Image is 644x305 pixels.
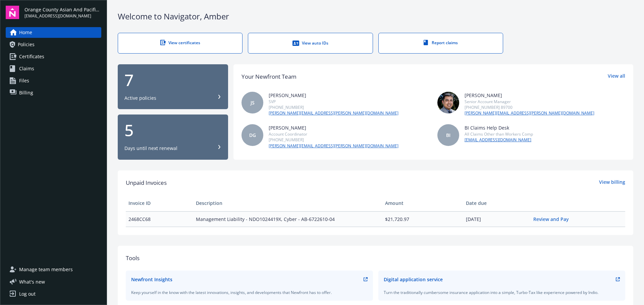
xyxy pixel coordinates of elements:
[6,87,101,98] a: Billing
[249,132,256,139] span: DG
[269,110,398,116] a: [PERSON_NAME][EMAIL_ADDRESS][PERSON_NAME][DOMAIN_NAME]
[6,51,101,62] a: Certificates
[131,276,172,283] div: Newfront Insights
[196,216,379,223] span: Management Liability - NDO1024419X, Cyber - AB-6722610-04
[118,64,228,109] button: 7Active policies
[269,131,398,137] div: Account Coordinator
[599,178,625,187] a: View billing
[19,51,44,62] span: Certificates
[382,211,463,227] td: $21,720.97
[6,75,101,86] a: Files
[6,6,19,19] img: navigator-logo.svg
[193,195,382,211] th: Description
[465,131,533,137] div: All Claims Other than Workers Comp
[19,289,36,299] div: Log out
[384,290,620,295] div: Turn the traditionally cumbersome insurance application into a simple, Turbo-Tax like experience ...
[24,13,101,19] span: [EMAIL_ADDRESS][DOMAIN_NAME]
[19,278,45,285] span: What ' s new
[118,33,243,54] a: View certificates
[6,278,56,285] button: What's new
[131,40,229,46] div: View certificates
[269,143,398,149] a: [PERSON_NAME][EMAIL_ADDRESS][PERSON_NAME][DOMAIN_NAME]
[131,290,368,295] div: Keep yourself in the know with the latest innovations, insights, and developments that Newfront h...
[269,137,398,143] div: [PHONE_NUMBER]
[118,11,633,22] div: Welcome to Navigator , Amber
[126,211,193,227] td: 2468CC68
[124,122,221,138] div: 5
[465,92,594,99] div: [PERSON_NAME]
[269,92,398,99] div: [PERSON_NAME]
[262,40,359,47] div: View auto IDs
[241,72,297,81] div: Your Newfront Team
[124,95,156,101] div: Active policies
[269,104,398,110] div: [PHONE_NUMBER]
[465,110,594,116] a: [PERSON_NAME][EMAIL_ADDRESS][PERSON_NAME][DOMAIN_NAME]
[126,254,625,262] div: Tools
[19,264,73,275] span: Manage team members
[6,27,101,38] a: Home
[6,39,101,50] a: Policies
[382,195,463,211] th: Amount
[437,92,459,113] img: photo
[378,33,503,54] a: Report claims
[124,72,221,88] div: 7
[19,87,33,98] span: Billing
[118,115,228,160] button: 5Days until next renewal
[465,137,533,143] a: [EMAIL_ADDRESS][DOMAIN_NAME]
[465,124,533,131] div: BI Claims Help Desk
[251,99,255,106] span: JS
[446,132,450,139] span: BI
[24,6,101,13] span: Orange County Asian And Pacific Islander Community Alliance, Inc.
[465,104,594,110] div: [PHONE_NUMBER] 89700
[19,75,29,86] span: Files
[24,6,101,19] button: Orange County Asian And Pacific Islander Community Alliance, Inc.[EMAIL_ADDRESS][DOMAIN_NAME]
[465,99,594,104] div: Senior Account Manager
[269,99,398,104] div: SVP
[18,39,35,50] span: Policies
[6,63,101,74] a: Claims
[6,264,101,275] a: Manage team members
[384,276,443,283] div: Digital application service
[19,27,32,38] span: Home
[124,145,177,152] div: Days until next renewal
[608,72,625,81] a: View all
[463,195,531,211] th: Date due
[248,33,373,54] a: View auto IDs
[126,178,167,187] span: Unpaid Invoices
[269,124,398,131] div: [PERSON_NAME]
[126,195,193,211] th: Invoice ID
[19,63,34,74] span: Claims
[392,40,489,46] div: Report claims
[463,211,531,227] td: [DATE]
[533,216,574,222] a: Review and Pay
